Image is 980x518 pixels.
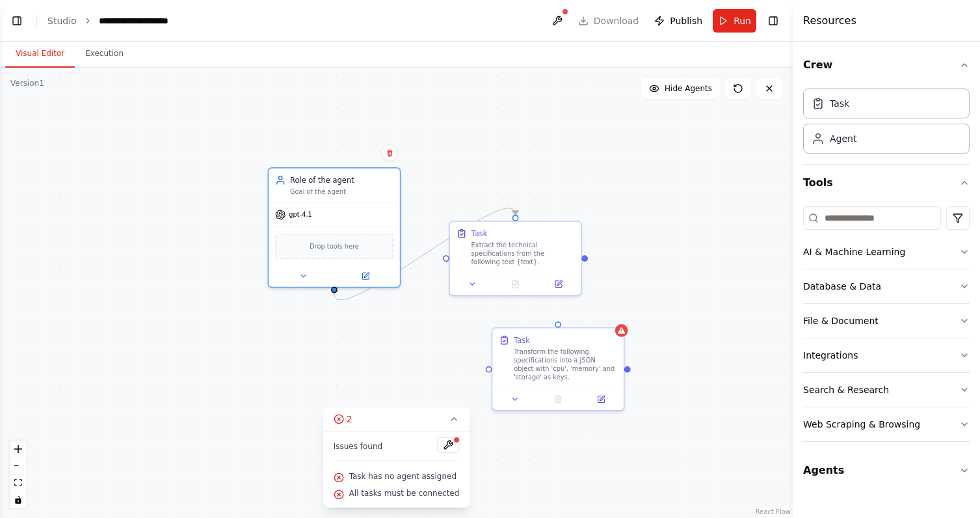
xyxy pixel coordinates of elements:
[471,241,575,266] div: Extract the technical specifications from the following text {text}.
[5,40,75,68] button: Visual Editor
[803,373,970,407] button: Search & Research
[323,407,470,431] button: 2
[10,474,27,491] button: fit view
[449,221,582,296] div: TaskExtract the technical specifications from the following text {text}.
[803,407,970,441] button: Web Scraping & Browsing
[803,13,856,29] h4: Resources
[349,471,457,482] span: Task has no agent assigned
[764,12,782,30] button: Hide right sidebar
[803,47,970,83] button: Crew
[492,327,625,411] div: TaskTransform the following specifications into a JSON object with 'cpu', 'memory' and 'storage' ...
[75,40,134,68] button: Execution
[803,165,970,201] button: Tools
[641,78,720,99] button: Hide Agents
[349,488,460,498] span: All tasks must be connected
[10,78,44,89] div: Version 1
[514,334,530,345] div: Task
[803,280,881,293] div: Database & Data
[514,348,617,381] div: Transform the following specifications into a JSON object with 'cpu', 'memory' and 'storage' as k...
[803,418,920,431] div: Web Scraping & Browsing
[803,235,970,269] button: AI & Machine Learning
[8,12,26,30] button: Show left sidebar
[329,204,521,304] g: Edge from df7a092d-ed0a-430c-9f03-e730eac92ef7 to 323f53f2-1713-4b93-b06b-2d9324443177
[803,245,905,258] div: AI & Machine Learning
[47,14,168,27] nav: breadcrumb
[803,201,970,452] div: Tools
[830,97,849,110] div: Task
[10,441,27,508] div: React Flow controls
[381,144,398,161] button: Delete node
[803,338,970,372] button: Integrations
[493,278,538,291] button: No output available
[670,14,702,27] span: Publish
[803,383,889,396] div: Search & Research
[10,457,27,474] button: zoom out
[334,441,383,452] span: Issues found
[830,132,856,145] div: Agent
[756,508,791,515] a: React Flow attribution
[471,228,488,239] div: Task
[310,241,359,251] span: Drop tools here
[289,210,312,219] span: gpt-4.1
[336,269,396,282] button: Open in side panel
[347,413,352,426] span: 2
[803,83,970,164] div: Crew
[734,14,751,27] span: Run
[290,175,393,185] div: Role of the agent
[665,83,712,94] span: Hide Agents
[803,304,970,338] button: File & Document
[290,187,393,196] div: Goal of the agent
[10,441,27,457] button: zoom in
[47,16,77,26] a: Studio
[803,269,970,303] button: Database & Data
[535,393,580,406] button: No output available
[268,167,401,288] div: Role of the agentGoal of the agentgpt-4.1Drop tools here
[583,393,619,406] button: Open in side panel
[803,452,970,489] button: Agents
[803,314,879,327] div: File & Document
[649,9,708,33] button: Publish
[10,491,27,508] button: toggle interactivity
[713,9,756,33] button: Run
[540,278,577,291] button: Open in side panel
[803,349,858,362] div: Integrations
